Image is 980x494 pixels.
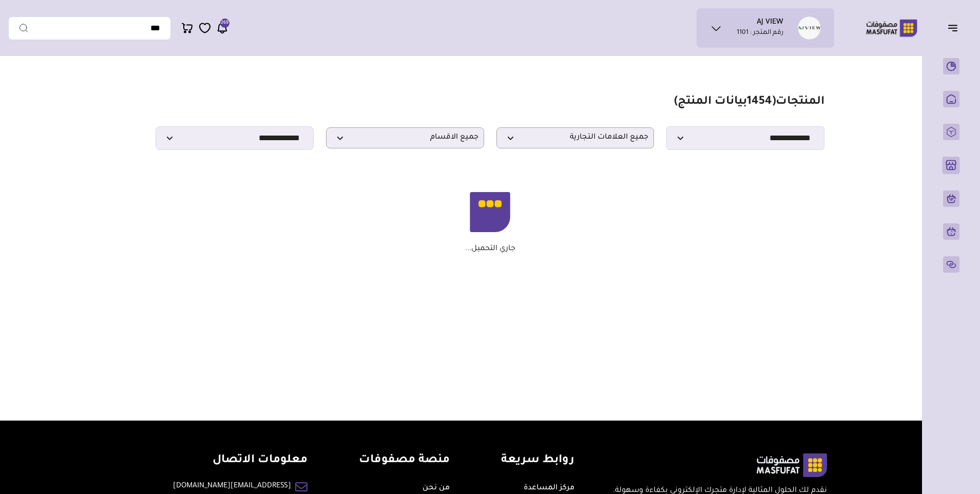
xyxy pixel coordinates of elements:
[332,133,478,143] span: جميع الاقسام
[502,133,649,143] span: جميع العلامات التجارية
[921,435,967,481] iframe: Webchat Widget
[737,28,783,39] p: رقم المتجر : 1101
[501,453,574,468] h4: روابط سريعة
[422,484,450,492] a: من نحن
[173,453,308,468] h4: معلومات الاتصال
[757,18,783,28] h1: AJ VIEW
[747,96,772,108] span: 1454
[465,244,515,254] p: جاري التحميل...
[359,453,450,468] h4: منصة مصفوفات
[798,16,821,40] img: AJ VIEW
[524,484,574,492] a: مركز المساعدة
[221,18,228,28] span: 269
[496,127,655,148] p: جميع العلامات التجارية
[674,96,776,108] span: ( بيانات المنتج)
[216,22,228,34] a: 269
[674,95,824,110] h1: المنتجات
[326,127,484,148] p: جميع الاقسام
[173,481,291,492] a: [EMAIL_ADDRESS][DOMAIN_NAME]
[859,18,925,38] img: Logo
